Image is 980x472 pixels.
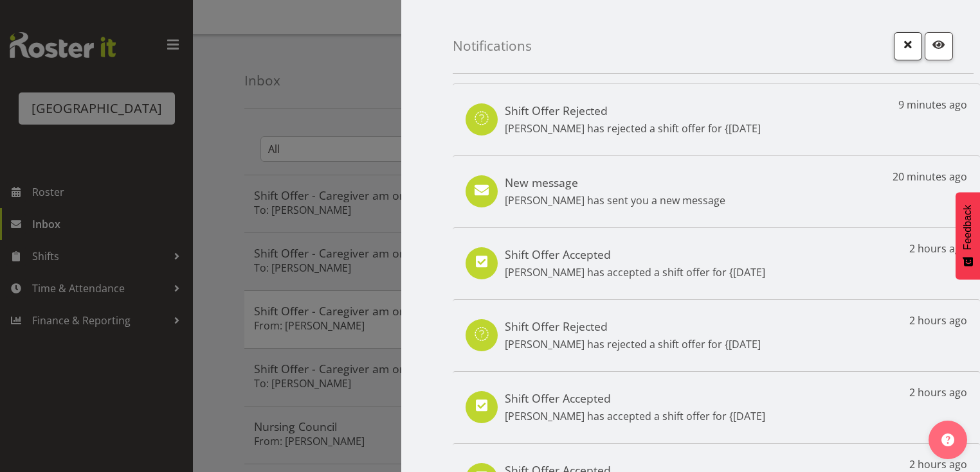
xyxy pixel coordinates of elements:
[505,265,765,280] p: [PERSON_NAME] has accepted a shift offer for {[DATE]
[505,391,765,405] h5: Shift Offer Accepted
[909,385,967,400] p: 2 hours ago
[909,313,967,328] p: 2 hours ago
[505,193,725,208] p: [PERSON_NAME] has sent you a new message
[505,408,765,424] p: [PERSON_NAME] has accepted a shift offer for {[DATE]
[909,457,967,472] p: 2 hours ago
[956,192,980,279] button: Feedback - Show survey
[505,121,761,136] p: [PERSON_NAME] has rejected a shift offer for {[DATE]
[505,337,761,352] p: [PERSON_NAME] has rejected a shift offer for {[DATE]
[505,175,725,189] h5: New message
[505,247,765,261] h5: Shift Offer Accepted
[505,319,761,333] h5: Shift Offer Rejected
[893,169,967,184] p: 20 minutes ago
[962,205,974,250] span: Feedback
[894,32,922,60] button: Close
[941,433,954,446] img: help-xxl-2.png
[898,97,967,112] p: 9 minutes ago
[453,39,532,53] h4: Notifications
[505,103,761,118] h5: Shift Offer Rejected
[909,241,967,256] p: 2 hours ago
[925,32,953,60] button: Mark as read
